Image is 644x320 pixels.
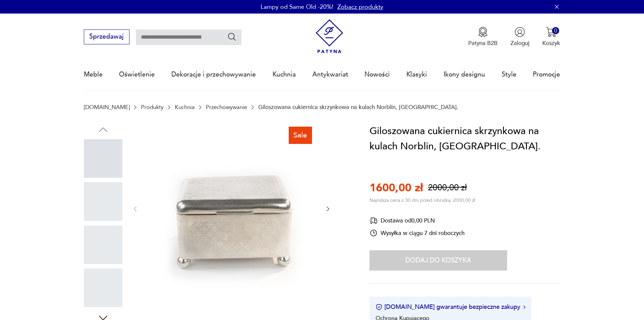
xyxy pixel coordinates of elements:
[337,3,383,11] a: Zobacz produkty
[468,27,498,47] a: Ikona medaluPatyna B2B
[312,19,347,54] img: Patyna - sklep z meblami i dekoracjami vintage
[369,180,423,195] p: 1600,00 zł
[369,124,560,154] h1: Giloszowana cukiernica skrzynkowa na kulach Norblin, [GEOGRAPHIC_DATA].
[468,27,498,47] button: Patyna B2B
[444,59,485,90] a: Ikony designu
[364,59,390,90] a: Nowości
[478,27,488,37] img: Ikona medalu
[542,27,560,47] button: 0Koszyk
[369,216,378,225] img: Ikona dostawy
[84,104,130,110] a: [DOMAIN_NAME]
[84,29,129,44] button: Sprzedawaj
[428,182,467,194] p: 2000,00 zł
[546,27,556,37] img: Ikona koszyka
[227,32,237,42] button: Szukaj
[376,303,525,311] button: [DOMAIN_NAME] gwarantuje bezpieczne zakupy
[376,304,382,311] img: Ikona certyfikatu
[468,39,498,47] p: Patyna B2B
[289,127,312,144] div: Sale
[502,59,517,90] a: Style
[369,216,464,225] div: Dostawa od 0,00 PLN
[406,59,427,90] a: Klasyki
[510,27,529,47] button: Zaloguj
[533,59,560,90] a: Promocje
[258,104,458,110] p: Giloszowana cukiernica skrzynkowa na kulach Norblin, [GEOGRAPHIC_DATA].
[552,27,559,34] div: 0
[84,35,129,40] a: Sprzedawaj
[206,104,247,110] a: Przechowywanie
[171,59,256,90] a: Dekoracje i przechowywanie
[272,59,296,90] a: Kuchnia
[261,3,333,11] p: Lampy od Same Old -20%!
[510,39,529,47] p: Zaloguj
[369,197,475,204] p: Najniższa cena z 30 dni przed obniżką: 2000,00 zł
[542,39,560,47] p: Koszyk
[147,124,316,293] img: Zdjęcie produktu Giloszowana cukiernica skrzynkowa na kulach Norblin, Warszawa.
[312,59,348,90] a: Antykwariat
[119,59,155,90] a: Oświetlenie
[175,104,195,110] a: Kuchnia
[141,104,164,110] a: Produkty
[369,229,464,237] div: Wysyłka w ciągu 7 dni roboczych
[515,27,525,37] img: Ikonka użytkownika
[523,305,525,309] img: Ikona strzałki w prawo
[84,59,103,90] a: Meble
